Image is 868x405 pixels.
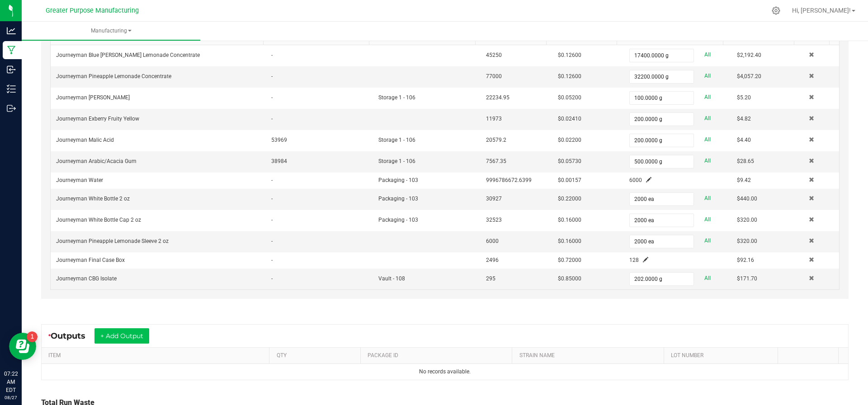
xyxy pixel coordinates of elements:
[56,158,137,164] span: Journeyman Arabic/Acacia Gum
[704,272,711,284] a: All
[704,155,711,167] a: All
[271,158,287,164] span: 38984
[56,73,171,79] span: Journeyman Pineapple Lemonade Concentrate
[704,235,711,247] a: All
[704,214,711,226] a: All
[7,26,16,35] inline-svg: Analytics
[486,137,506,143] span: 20579.2
[671,352,774,359] a: LOT NUMBERSortable
[558,116,581,122] span: $0.02410
[558,94,581,101] span: $0.05200
[737,177,751,183] span: $9.42
[629,257,639,263] span: 128
[704,112,711,125] a: All
[56,94,130,101] span: Journeyman [PERSON_NAME]
[486,238,499,244] span: 6000
[486,52,502,58] span: 45250
[558,257,581,263] span: $0.72000
[48,352,266,359] a: ITEMSortable
[486,158,506,164] span: 7567.35
[519,352,660,359] a: STRAIN NAMESortable
[558,217,581,223] span: $0.16000
[558,158,581,164] span: $0.05730
[558,137,581,143] span: $0.02200
[51,331,94,341] span: Outputs
[271,238,273,244] span: -
[42,364,848,380] td: No records available.
[704,91,711,103] a: All
[737,116,751,122] span: $4.82
[737,158,754,164] span: $28.65
[558,73,581,79] span: $0.12600
[558,52,581,58] span: $0.12600
[56,275,117,282] span: Journeyman CBG Isolate
[56,137,114,143] span: Journeyman Malic Acid
[22,22,200,41] a: Manufacturing
[271,52,273,58] span: -
[56,177,103,183] span: Journeyman Water
[271,137,287,143] span: 53969
[56,238,169,244] span: Journeyman Pineapple Lemonade Sleeve 2 oz
[737,275,757,282] span: $171.70
[704,49,711,61] a: All
[737,73,761,79] span: $4,057.20
[46,7,139,14] span: Greater Purpose Manufacturing
[486,116,502,122] span: 11973
[27,331,38,342] iframe: Resource center unread badge
[277,352,357,359] a: QTYSortable
[785,352,835,359] a: Sortable
[22,27,200,35] span: Manufacturing
[486,94,509,101] span: 22234.95
[56,217,141,223] span: Journeyman White Bottle Cap 2 oz
[704,70,711,82] a: All
[9,333,36,360] iframe: Resource center
[271,257,273,263] span: -
[4,370,18,394] p: 07:22 AM EDT
[271,177,273,183] span: -
[737,137,751,143] span: $4.40
[378,177,418,183] span: Packaging - 103
[737,52,761,58] span: $2,192.40
[56,116,139,122] span: Journeyman Exberry Fruity Yellow
[737,238,757,244] span: $320.00
[378,137,415,143] span: Storage 1 - 106
[368,352,509,359] a: PACKAGE IDSortable
[7,65,16,74] inline-svg: Inbound
[792,7,851,14] span: Hi, [PERSON_NAME]!
[378,196,418,202] span: Packaging - 103
[378,217,418,223] span: Packaging - 103
[378,158,415,164] span: Storage 1 - 106
[271,196,273,202] span: -
[271,275,273,282] span: -
[770,6,782,15] div: Manage settings
[486,73,502,79] span: 77000
[56,52,200,58] span: Journeyman Blue [PERSON_NAME] Lemonade Concentrate
[271,217,273,223] span: -
[486,177,532,183] span: 9996786672.6399
[558,238,581,244] span: $0.16000
[558,177,581,183] span: $0.00157
[629,177,642,183] span: 6000
[4,394,18,401] p: 08/27
[378,94,415,101] span: Storage 1 - 106
[737,196,757,202] span: $440.00
[56,196,130,202] span: Journeyman White Bottle 2 oz
[704,192,711,205] a: All
[7,46,16,55] inline-svg: Manufacturing
[271,116,273,122] span: -
[486,196,502,202] span: 30927
[737,217,757,223] span: $320.00
[558,196,581,202] span: $0.22000
[271,94,273,101] span: -
[486,217,502,223] span: 32523
[737,94,751,101] span: $5.20
[737,257,754,263] span: $92.16
[7,104,16,113] inline-svg: Outbound
[56,257,125,263] span: Journeyman Final Case Box
[486,257,499,263] span: 2496
[558,275,581,282] span: $0.85000
[704,134,711,146] a: All
[271,73,273,79] span: -
[94,328,149,344] button: + Add Output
